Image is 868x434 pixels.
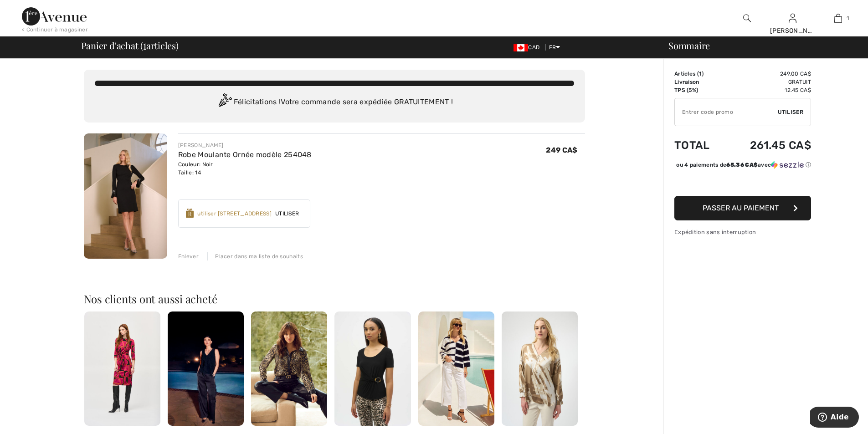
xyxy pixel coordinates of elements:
span: 1 [699,71,702,77]
div: [PERSON_NAME] [178,141,312,149]
a: 1 [816,13,860,24]
span: Utiliser [778,108,803,116]
img: Robe Moulante Ornée modèle 254048 [84,133,167,259]
img: Pantalon court taille moyenne modèle 251901 [418,311,494,426]
div: [PERSON_NAME] [770,26,815,36]
div: < Continuer à magasiner [22,26,88,34]
img: Mes infos [789,13,796,24]
iframe: PayPal-paypal [674,172,811,193]
input: Code promo [675,98,778,126]
div: ou 4 paiements de65.36 CA$avecSezzle Cliquez pour en savoir plus sur Sezzle [674,161,811,172]
td: TPS (5%) [674,86,724,94]
td: 12.45 CA$ [724,86,811,94]
div: Enlever [178,252,199,260]
span: 249 CA$ [546,146,577,154]
img: Mon panier [834,13,842,24]
img: Canadian Dollar [514,44,528,51]
span: FR [549,44,560,51]
img: 1ère Avenue [22,7,87,26]
div: ou 4 paiements de avec [676,161,811,169]
span: CAD [514,44,543,51]
img: Congratulation2.svg [216,93,234,112]
div: Placer dans ma liste de souhaits [207,252,303,260]
img: Robe bohémienne à motif abstrait modèle 243297 [84,311,160,426]
td: Livraison [674,78,724,86]
img: Pantalon Cargo Ceinture Poches modèle 251538 [168,311,244,426]
div: utiliser [STREET_ADDRESS] [197,209,272,218]
td: 249.00 CA$ [724,70,811,78]
td: Total [674,130,724,161]
img: Sezzle [771,161,804,169]
img: Haut Décontracté à Fermeture Éclair modèle 254193 [502,311,578,426]
div: Couleur: Noir Taille: 14 [178,160,312,177]
a: Se connecter [789,14,796,22]
span: 65.36 CA$ [726,162,758,168]
span: Utiliser [272,209,303,218]
div: Expédition sans interruption [674,228,811,236]
td: Articles ( ) [674,70,724,78]
span: 1 [847,14,849,22]
img: Reward-Logo.svg [186,209,194,218]
a: Robe Moulante Ornée modèle 254048 [178,150,312,159]
td: Gratuit [724,78,811,86]
span: Panier d'achat ( articles) [81,41,179,50]
td: 261.45 CA$ [724,130,811,161]
h2: Nos clients ont aussi acheté [84,293,585,304]
iframe: Ouvre un widget dans lequel vous pouvez trouver plus d’informations [810,407,859,429]
img: Chemise Imprimé Animal modèle 253782 [251,311,327,426]
div: Sommaire [657,41,863,50]
span: Passer au paiement [703,204,779,212]
button: Passer au paiement [674,196,811,220]
img: recherche [743,13,751,24]
div: Félicitations ! Votre commande sera expédiée GRATUITEMENT ! [95,93,574,112]
img: Pull Noué Décontracté modèle 252230 [334,311,411,426]
span: 1 [143,39,146,51]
